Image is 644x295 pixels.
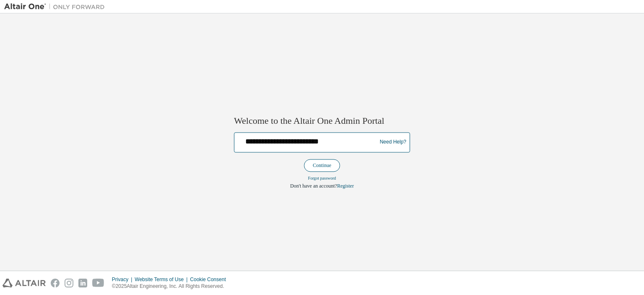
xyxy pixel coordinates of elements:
[380,142,406,143] a: Need Help?
[4,3,109,11] img: Altair One
[308,176,336,180] a: Forgot password
[190,276,231,283] div: Cookie Consent
[112,276,135,283] div: Privacy
[51,279,60,287] img: facebook.svg
[135,276,190,283] div: Website Terms of Use
[78,279,87,287] img: linkedin.svg
[112,283,231,290] p: © 2025 Altair Engineering, Inc. All Rights Reserved.
[337,183,354,189] a: Register
[92,279,104,287] img: youtube.svg
[3,279,46,287] img: altair_logo.svg
[234,115,410,127] h2: Welcome to the Altair One Admin Portal
[290,183,337,189] span: Don't have an account?
[304,159,340,172] button: Continue
[65,279,73,287] img: instagram.svg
